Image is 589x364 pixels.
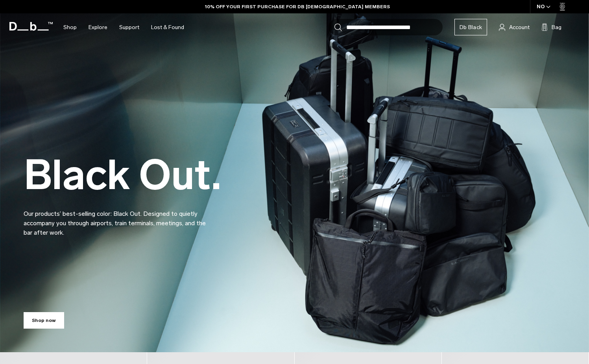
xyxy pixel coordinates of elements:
[454,19,487,35] a: Db Black
[119,13,139,41] a: Support
[63,13,77,41] a: Shop
[205,3,390,10] a: 10% OFF YOUR FIRST PURCHASE FOR DB [DEMOGRAPHIC_DATA] MEMBERS
[541,22,561,32] button: Bag
[509,23,530,31] span: Account
[89,13,107,41] a: Explore
[57,13,190,41] nav: Main Navigation
[24,200,212,237] p: Our products’ best-selling color: Black Out. Designed to quietly accompany you through airports, ...
[552,23,561,31] span: Bag
[151,13,184,41] a: Lost & Found
[24,312,64,329] a: Shop now
[499,22,530,32] a: Account
[24,154,221,196] h2: Black Out.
